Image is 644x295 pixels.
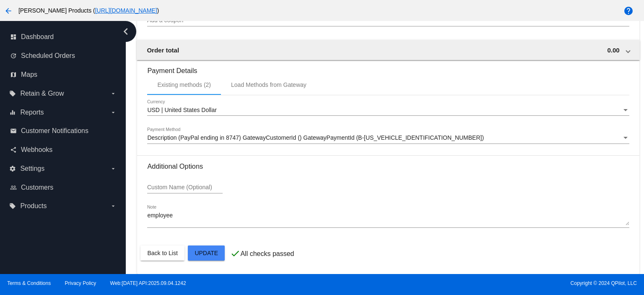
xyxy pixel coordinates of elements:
[110,280,186,286] a: Web:[DATE] API:2025.09.04.1242
[3,6,13,16] mat-icon: arrow_back
[195,250,218,256] span: Update
[147,107,629,114] mat-select: Currency
[147,107,216,113] span: USD | United States Dollar
[147,250,177,256] span: Back to List
[20,90,64,97] span: Retain & Grow
[10,181,117,194] a: people_outline Customers
[10,128,17,134] i: email
[20,109,44,116] span: Reports
[110,90,117,97] i: arrow_drop_down
[231,81,306,88] div: Load Methods from Gateway
[21,52,75,60] span: Scheduled Orders
[21,146,52,154] span: Webhooks
[20,165,44,172] span: Settings
[10,68,117,81] a: map Maps
[10,52,17,59] i: update
[21,184,53,191] span: Customers
[607,47,619,54] span: 0.00
[21,71,37,78] span: Maps
[623,6,634,16] mat-icon: help
[18,7,159,14] span: [PERSON_NAME] Products ( )
[110,109,117,116] i: arrow_drop_down
[10,124,117,138] a: email Customer Notifications
[157,81,211,88] div: Existing methods (2)
[140,245,184,261] button: Back to List
[9,165,16,172] i: settings
[147,162,629,170] h3: Additional Options
[10,34,17,40] i: dashboard
[21,127,88,135] span: Customer Notifications
[147,47,179,54] span: Order total
[7,280,51,286] a: Terms & Conditions
[10,146,17,153] i: share
[9,109,16,116] i: equalizer
[137,40,639,60] mat-expansion-panel-header: Order total 0.00
[10,184,17,191] i: people_outline
[10,143,117,157] a: share Webhooks
[21,33,54,41] span: Dashboard
[10,71,17,78] i: map
[95,7,157,14] a: [URL][DOMAIN_NAME]
[147,135,629,141] mat-select: Payment Method
[110,165,117,172] i: arrow_drop_down
[147,184,223,191] input: Custom Name (Optional)
[65,280,96,286] a: Privacy Policy
[147,60,629,75] h3: Payment Details
[10,49,117,63] a: update Scheduled Orders
[188,245,225,261] button: Update
[20,202,47,210] span: Products
[329,280,637,286] span: Copyright © 2024 QPilot, LLC
[110,203,117,209] i: arrow_drop_down
[9,203,16,209] i: local_offer
[240,250,294,258] p: All checks passed
[9,90,16,97] i: local_offer
[147,134,484,141] span: Description (PayPal ending in 8747) GatewayCustomerId () GatewayPaymentId (B-[US_VEHICLE_IDENTIFI...
[10,30,117,44] a: dashboard Dashboard
[230,248,240,258] mat-icon: check
[119,25,132,38] i: chevron_left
